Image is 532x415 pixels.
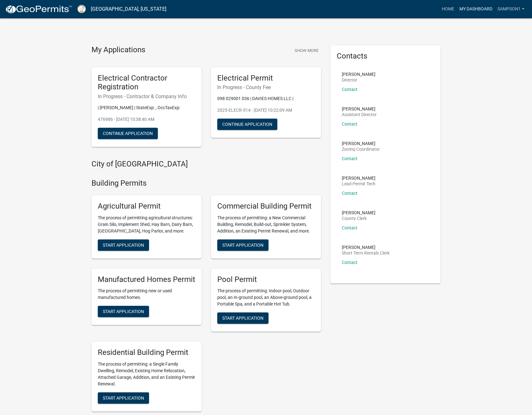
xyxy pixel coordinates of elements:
p: [PERSON_NAME] [342,210,375,215]
h5: Residential Building Permit [98,348,195,357]
p: Lead Permit Tech [342,182,375,186]
button: Start Application [98,392,149,404]
h5: Electrical Contractor Registration [98,74,195,92]
h6: In Progress - County Fee [217,84,315,90]
p: Assistant Director [342,112,377,117]
p: [PERSON_NAME] [342,245,390,250]
button: Show More [292,45,321,56]
button: Continue Application [217,119,277,130]
h4: Building Permits [91,179,321,188]
button: Start Application [98,239,149,251]
a: Contact [342,121,357,126]
a: Sampson1 [495,3,527,15]
h4: My Applications [91,45,145,55]
button: Start Application [98,306,149,317]
a: Contact [342,87,357,92]
span: Start Application [103,309,144,314]
p: The process of permitting: Indoor pool, Outdoor pool, an In-ground pool, an Above-ground pool, a ... [217,288,315,307]
p: [PERSON_NAME] [342,107,377,111]
span: Start Application [103,395,144,401]
a: Contact [342,260,357,265]
h5: Manufactured Homes Permit [98,275,195,284]
a: Contact [342,156,357,161]
p: The process of permitting agricultural structures: Grain Silo, Implement Shed, Hay Barn, Dairy Ba... [98,215,195,234]
h5: Commercial Building Permit [217,202,315,211]
p: 2025-ELECR-514 - [DATE] 10:22:09 AM [217,107,315,114]
span: Start Application [222,316,263,321]
a: Contact [342,225,357,230]
p: County Clerk [342,216,375,221]
button: Start Application [217,312,269,324]
p: [PERSON_NAME] [342,72,375,76]
button: Start Application [217,239,269,251]
p: | [PERSON_NAME] | StateExp: , OccTaxExp: [98,104,195,111]
p: 098 029001 036 | DAVIES HOMES LLC | [217,95,315,102]
a: Home [439,3,457,15]
p: The process of permitting: a New Commercial Building, Remodel, Build-out, Sprinkler System, Addit... [217,215,315,234]
p: The process of permitting new or used manufactured homes. [98,288,195,301]
h6: In Progress - Contractor & Company Info [98,93,195,99]
p: Short Term Rentals Clerk [342,251,390,255]
p: 476986 - [DATE] 10:38:40 AM [98,116,195,123]
a: Contact [342,191,357,196]
a: [GEOGRAPHIC_DATA], [US_STATE] [91,4,166,14]
button: Continue Application [98,128,158,139]
h5: Agricultural Permit [98,202,195,211]
h5: Electrical Permit [217,74,315,83]
span: Start Application [103,242,144,247]
p: Zoning Coordinator [342,147,380,151]
h5: Pool Permit [217,275,315,284]
a: My Dashboard [457,3,495,15]
h5: Contacts [337,52,434,61]
h4: City of [GEOGRAPHIC_DATA] [91,160,321,169]
p: [PERSON_NAME] [342,176,375,180]
p: [PERSON_NAME] [342,141,380,146]
p: Director [342,78,375,82]
span: Start Application [222,242,263,247]
p: The process of permitting: a Single Family Dwelling, Remodel, Existing Home Relocation, Attached ... [98,361,195,387]
img: Putnam County, Georgia [77,5,86,13]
